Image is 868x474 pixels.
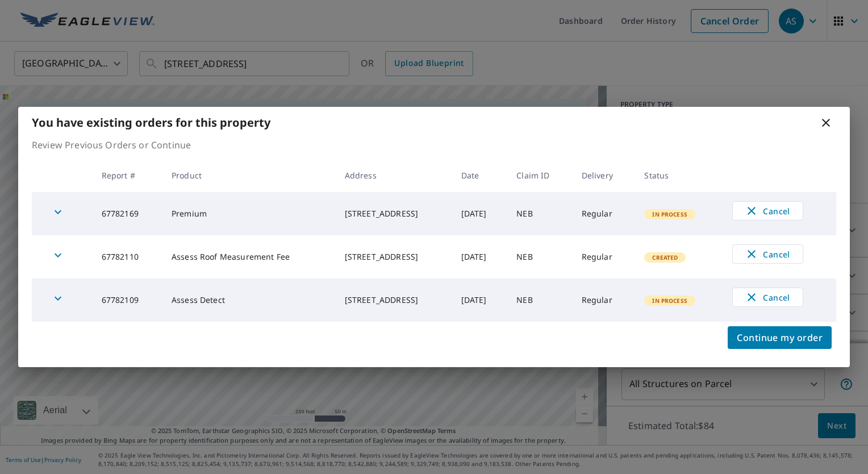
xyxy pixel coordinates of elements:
[507,159,573,192] th: Claim ID
[162,278,336,322] td: Assess Detect
[645,253,685,261] span: Created
[744,247,791,261] span: Cancel
[573,235,636,278] td: Regular
[162,192,336,235] td: Premium
[732,244,803,264] button: Cancel
[645,210,694,218] span: In Process
[507,278,573,322] td: NEB
[345,251,443,263] div: [STREET_ADDRESS]
[507,235,573,278] td: NEB
[507,192,573,235] td: NEB
[452,192,508,235] td: [DATE]
[573,159,636,192] th: Delivery
[732,288,803,307] button: Cancel
[93,235,162,278] td: 67782110
[573,192,636,235] td: Regular
[728,326,832,349] button: Continue my order
[162,159,336,192] th: Product
[162,235,336,278] td: Assess Roof Measurement Fee
[452,159,508,192] th: Date
[573,278,636,322] td: Regular
[744,290,791,304] span: Cancel
[452,278,508,322] td: [DATE]
[732,201,803,221] button: Cancel
[32,138,836,152] p: Review Previous Orders or Continue
[635,159,723,192] th: Status
[744,204,791,218] span: Cancel
[336,159,452,192] th: Address
[93,278,162,322] td: 67782109
[32,115,270,130] b: You have existing orders for this property
[345,294,443,306] div: [STREET_ADDRESS]
[345,208,443,219] div: [STREET_ADDRESS]
[645,297,694,305] span: In Process
[452,235,508,278] td: [DATE]
[93,159,162,192] th: Report #
[737,330,823,346] span: Continue my order
[93,192,162,235] td: 67782169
